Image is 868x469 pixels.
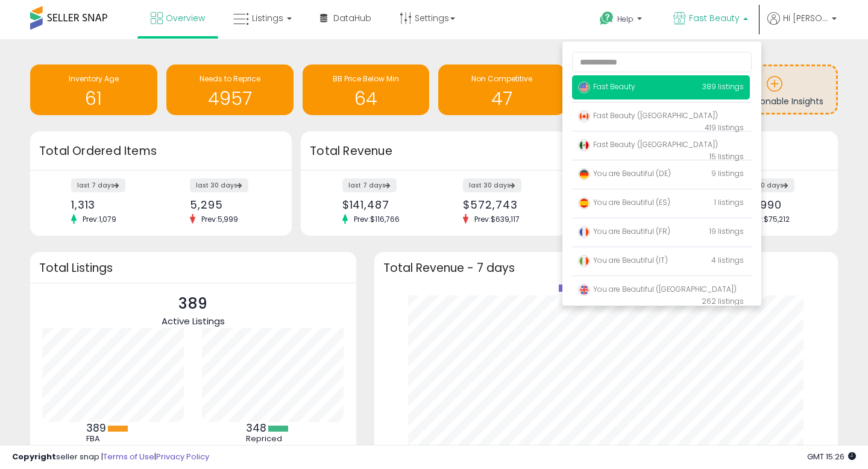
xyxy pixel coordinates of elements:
[342,198,425,211] div: $141,487
[190,178,248,192] label: last 30 days
[578,197,670,207] span: You are Beautiful (ES)
[578,168,671,178] span: You are Beautiful (DE)
[246,434,300,444] div: Repriced
[578,255,668,265] span: You are Beautiful (IT)
[578,168,590,180] img: germany.png
[86,421,106,435] b: 389
[714,197,744,207] span: 1 listings
[578,139,718,150] span: Fast Beauty ([GEOGRAPHIC_DATA])
[617,14,634,24] span: Help
[39,263,347,272] h3: Total Listings
[333,12,371,24] span: DataHub
[438,65,565,115] a: Non Competitive 47
[578,110,718,121] span: Fast Beauty ([GEOGRAPHIC_DATA])
[383,263,829,272] h3: Total Revenue - 7 days
[471,74,532,84] span: Non Competitive
[807,451,856,462] span: 2025-09-10 15:26 GMT
[71,178,125,192] label: last 7 days
[599,11,614,26] i: Get Help
[725,95,823,107] span: Add Actionable Insights
[689,12,740,24] span: Fast Beauty
[767,12,837,39] a: Hi [PERSON_NAME]
[166,65,294,115] a: Needs to Reprice 4957
[736,198,817,211] div: $68,990
[162,292,225,315] p: 389
[702,81,744,92] span: 389 listings
[578,197,590,209] img: spain.png
[711,168,744,178] span: 9 listings
[711,255,744,265] span: 4 listings
[348,214,406,224] span: Prev: $116,766
[190,198,271,211] div: 5,295
[578,284,737,294] span: You are Beautiful ([GEOGRAPHIC_DATA])
[578,255,590,267] img: italy.png
[309,89,424,109] h1: 64
[712,66,836,113] a: Add Actionable Insights
[195,214,244,224] span: Prev: 5,999
[444,89,559,109] h1: 47
[39,143,283,160] h3: Total Ordered Items
[578,226,590,238] img: france.png
[709,226,744,236] span: 19 listings
[103,451,154,462] a: Terms of Use
[468,214,526,224] span: Prev: $639,117
[200,74,260,84] span: Needs to Reprice
[342,178,397,192] label: last 7 days
[69,74,119,84] span: Inventory Age
[705,122,744,133] span: 419 listings
[172,89,288,109] h1: 4957
[12,452,209,463] div: seller snap | |
[578,284,590,296] img: uk.png
[162,315,225,327] span: Active Listings
[578,139,590,151] img: mexico.png
[156,451,209,462] a: Privacy Policy
[30,65,157,115] a: Inventory Age 61
[590,2,654,39] a: Help
[71,198,152,211] div: 1,313
[252,12,283,24] span: Listings
[578,81,590,93] img: usa.png
[86,434,140,444] div: FBA
[702,296,744,306] span: 262 listings
[741,214,796,224] span: Prev: $75,212
[303,65,430,115] a: BB Price Below Min 64
[736,178,794,192] label: last 30 days
[77,214,122,224] span: Prev: 1,079
[310,143,558,160] h3: Total Revenue
[578,81,635,92] span: Fast Beauty
[578,110,590,122] img: canada.png
[463,198,546,211] div: $572,743
[166,12,205,24] span: Overview
[12,451,56,462] strong: Copyright
[578,226,670,236] span: You are Beautiful (FR)
[246,421,266,435] b: 348
[463,178,521,192] label: last 30 days
[333,74,399,84] span: BB Price Below Min
[36,89,151,109] h1: 61
[783,12,828,24] span: Hi [PERSON_NAME]
[709,151,744,162] span: 15 listings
